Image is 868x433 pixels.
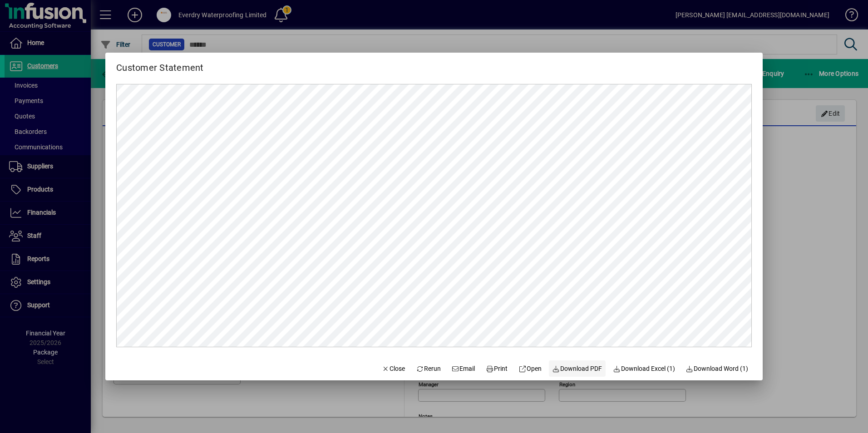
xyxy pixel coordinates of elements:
[609,360,679,377] button: Download Excel (1)
[378,360,409,377] button: Close
[105,53,215,75] h2: Customer Statement
[518,364,542,374] span: Open
[382,364,405,374] span: Close
[416,364,441,374] span: Rerun
[515,360,545,377] a: Open
[452,364,475,374] span: Email
[686,364,749,374] span: Download Word (1)
[486,364,508,374] span: Print
[552,364,602,374] span: Download PDF
[549,360,606,377] a: Download PDF
[613,364,675,374] span: Download Excel (1)
[682,360,752,377] button: Download Word (1)
[482,360,511,377] button: Print
[448,360,479,377] button: Email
